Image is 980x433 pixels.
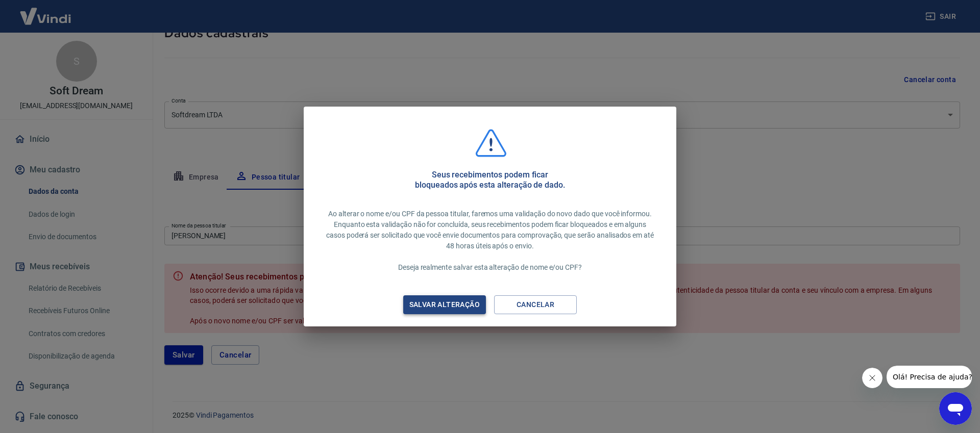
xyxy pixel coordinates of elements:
[494,295,577,314] button: Cancelar
[324,209,656,273] p: Ao alterar o nome e/ou CPF da pessoa titular, faremos uma validação do novo dado que você informo...
[403,295,486,314] button: Salvar alteração
[887,366,972,388] iframe: Mensagem da empresa
[397,298,492,311] div: Salvar alteração
[6,7,86,15] span: Olá! Precisa de ajuda?
[415,170,565,190] h5: Seus recebimentos podem ficar bloqueados após esta alteração de dado.
[862,368,883,388] iframe: Fechar mensagem
[939,392,972,425] iframe: Botão para abrir a janela de mensagens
